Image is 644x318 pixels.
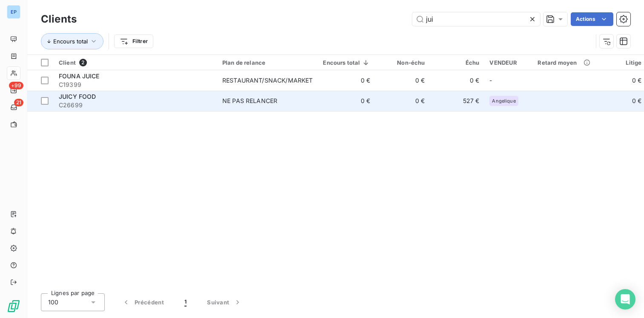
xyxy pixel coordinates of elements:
[571,12,613,26] button: Actions
[538,59,587,66] div: Retard moyen
[375,91,430,111] td: 0 €
[492,98,515,103] span: Angelique
[7,5,20,19] div: EP
[489,77,492,84] span: -
[59,80,212,89] span: C19399
[197,293,252,311] button: Suivant
[222,59,313,66] div: Plan de relance
[489,59,527,66] div: VENDEUR
[174,293,197,311] button: 1
[7,100,20,114] a: 21
[7,299,20,313] img: Logo LeanPay
[41,11,77,27] h3: Clients
[318,70,375,91] td: 0 €
[41,33,103,49] button: Encours total
[222,97,277,105] div: NE PAS RELANCER
[112,293,174,311] button: Précédent
[430,70,484,91] td: 0 €
[53,38,88,45] span: Encours total
[430,91,484,111] td: 527 €
[615,289,635,309] div: Open Intercom Messenger
[59,101,212,109] span: C26699
[597,59,641,66] div: Litige
[14,99,23,106] span: 21
[59,72,100,80] span: FOUNA JUICE
[435,59,479,66] div: Échu
[9,82,23,89] span: +99
[323,59,370,66] div: Encours total
[184,298,187,307] span: 1
[318,91,375,111] td: 0 €
[380,59,425,66] div: Non-échu
[48,298,58,307] span: 100
[79,59,87,66] span: 2
[412,12,540,26] input: Rechercher
[222,76,313,85] div: RESTAURANT/SNACK/MARKET
[375,70,430,91] td: 0 €
[7,83,20,97] a: +99
[59,93,96,100] span: JUICY FOOD
[114,34,153,48] button: Filtrer
[59,59,76,66] span: Client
